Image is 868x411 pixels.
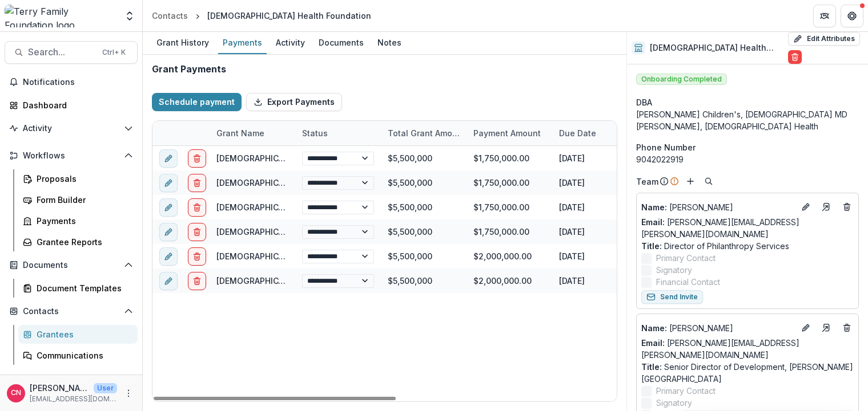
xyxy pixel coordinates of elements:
[37,215,128,227] div: Payments
[552,244,638,268] div: [DATE]
[788,32,860,46] button: Edit Attributes
[159,198,178,217] button: edit
[641,240,854,252] p: Director of Philanthropy Services
[218,34,267,51] div: Payments
[94,383,117,393] p: User
[152,10,188,22] div: Contacts
[641,361,854,385] p: Senior Director of Development, [PERSON_NAME][GEOGRAPHIC_DATA]
[188,198,206,217] button: delete
[122,5,138,27] button: Open entity switcher
[552,195,638,219] div: [DATE]
[210,121,295,145] div: Grant Name
[314,34,368,51] div: Documents
[641,338,665,348] span: Email:
[37,282,128,294] div: Document Templates
[817,198,835,216] a: Go to contact
[23,124,119,133] span: Activity
[207,10,371,22] div: [DEMOGRAPHIC_DATA] Health Foundation
[641,217,665,227] span: Email:
[18,211,138,230] a: Payments
[552,121,638,145] div: Due Date
[552,127,603,139] div: Due Date
[152,32,214,54] a: Grant History
[216,178,409,188] a: [DEMOGRAPHIC_DATA] Health Foundation - 2025
[5,147,138,165] button: Open Workflows
[636,108,859,132] div: [PERSON_NAME] Children's, [DEMOGRAPHIC_DATA] MD [PERSON_NAME], [DEMOGRAPHIC_DATA] Health
[159,174,178,192] button: edit
[18,325,138,344] a: Grantees
[37,173,128,185] div: Proposals
[552,219,638,244] div: [DATE]
[18,190,138,209] a: Form Builder
[5,119,138,137] button: Open Activity
[30,382,89,394] p: [PERSON_NAME]
[188,272,206,290] button: delete
[159,247,178,266] button: edit
[684,174,697,188] button: Add
[37,194,128,206] div: Form Builder
[467,146,552,170] div: $1,750,000.00
[641,202,667,212] span: Name :
[18,346,138,365] a: Communications
[381,195,467,219] div: $5,500,000
[841,5,863,27] button: Get Help
[216,251,409,261] a: [DEMOGRAPHIC_DATA] Health Foundation - 2025
[381,219,467,244] div: $5,500,000
[122,386,135,400] button: More
[159,149,178,168] button: edit
[23,99,128,111] div: Dashboard
[373,32,406,54] a: Notes
[152,93,242,111] button: Schedule payment
[467,268,552,293] div: $2,000,000.00
[381,121,467,145] div: Total Grant Amount
[159,223,178,241] button: edit
[18,169,138,188] a: Proposals
[467,195,552,219] div: $1,750,000.00
[152,34,214,51] div: Grant History
[216,227,409,237] a: [DEMOGRAPHIC_DATA] Health Foundation - 2025
[656,252,716,264] span: Primary Contact
[271,34,310,51] div: Activity
[636,74,727,85] span: Onboarding Completed
[216,276,409,286] a: [DEMOGRAPHIC_DATA] Health Foundation - 2025
[381,268,467,293] div: $5,500,000
[641,290,703,304] button: Send Invite
[23,78,133,87] span: Notifications
[840,200,854,214] button: Deletes
[23,261,119,270] span: Documents
[788,50,802,64] button: Delete
[314,32,368,54] a: Documents
[37,328,128,340] div: Grantees
[216,153,409,163] a: [DEMOGRAPHIC_DATA] Health Foundation - 2025
[5,41,138,64] button: Search...
[5,96,138,115] a: Dashboard
[246,93,342,111] button: Export Payments
[467,127,548,139] div: Payment Amount
[467,121,552,145] div: Payment Amount
[188,174,206,192] button: delete
[218,32,267,54] a: Payments
[295,121,381,145] div: Status
[650,43,783,53] h2: [DEMOGRAPHIC_DATA] Health Foundation
[216,202,409,212] a: [DEMOGRAPHIC_DATA] Health Foundation - 2025
[28,47,95,58] span: Search...
[641,337,854,361] a: Email: [PERSON_NAME][EMAIL_ADDRESS][PERSON_NAME][DOMAIN_NAME]
[188,149,206,168] button: delete
[641,201,794,213] p: [PERSON_NAME]
[23,151,119,161] span: Workflows
[5,5,117,27] img: Terry Family Foundation logo
[641,323,667,333] span: Name :
[656,397,692,409] span: Signatory
[37,236,128,248] div: Grantee Reports
[656,385,716,397] span: Primary Contact
[30,394,117,404] p: [EMAIL_ADDRESS][DOMAIN_NAME]
[37,349,128,361] div: Communications
[656,264,692,276] span: Signatory
[188,247,206,266] button: delete
[552,170,638,195] div: [DATE]
[641,362,662,372] span: Title :
[381,244,467,268] div: $5,500,000
[381,170,467,195] div: $5,500,000
[188,223,206,241] button: delete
